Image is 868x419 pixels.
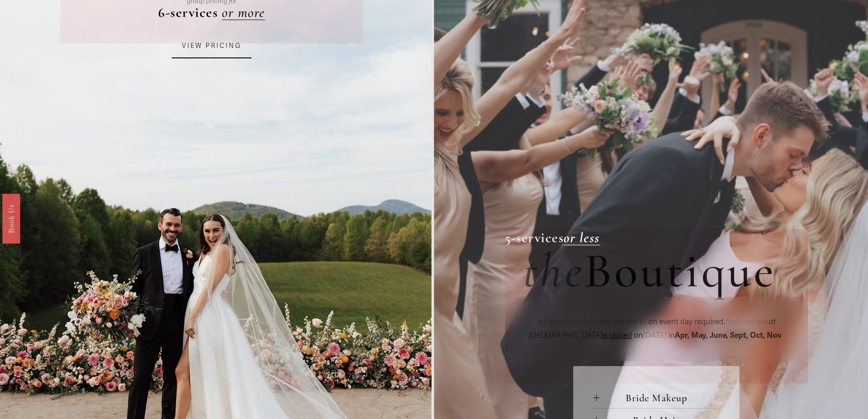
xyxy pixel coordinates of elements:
button: Bride Makeup [593,386,719,408]
span: Bride Makeup [600,392,719,404]
span: in [667,331,783,340]
span: on event day required. [647,317,725,326]
em: [DATE] [643,331,667,340]
p: on [523,315,790,343]
strong: 3-service minimum per artist [543,317,647,326]
a: or less [564,229,600,246]
span: Boutique [584,242,776,300]
a: VIEW PRICING [172,34,252,58]
em: ✽ [536,317,543,326]
em: the [523,242,584,300]
em: the [725,317,737,326]
span: is closed [602,331,632,340]
a: Book Us [2,193,20,243]
strong: 5-services [505,229,564,246]
span: Boutique [725,317,769,326]
strong: Apr, May, June, Sept, Oct, Nov [675,331,781,340]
